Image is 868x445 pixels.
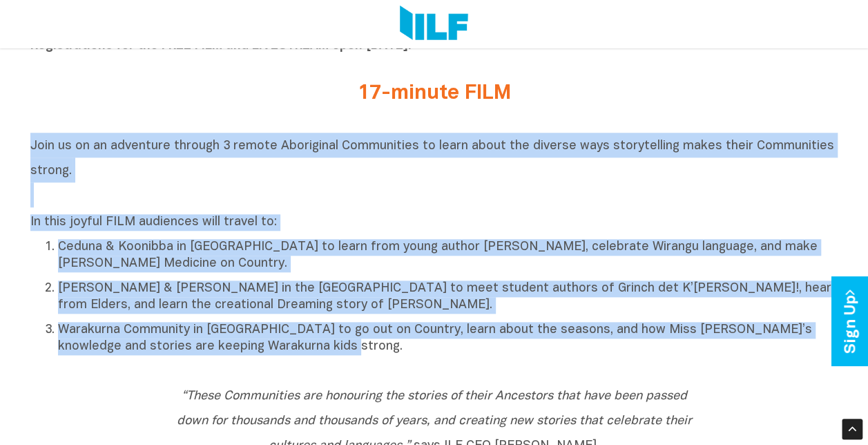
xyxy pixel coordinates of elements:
p: Ceduna & Koonibba in [GEOGRAPHIC_DATA] to learn from young author [PERSON_NAME], celebrate Wirang... [58,239,838,272]
h2: 17-minute FILM [175,82,693,105]
p: Warakurna Community in [GEOGRAPHIC_DATA] to go out on Country, learn about the seasons, and how M... [58,322,838,355]
div: Scroll Back to Top [842,419,862,439]
img: Logo [400,6,468,43]
span: Join us on an adventure through 3 remote Aboriginal Communities to learn about the diverse ways s... [30,140,834,177]
p: In this joyful FILM audiences will travel to: [30,214,838,231]
p: [PERSON_NAME] & [PERSON_NAME] in the [GEOGRAPHIC_DATA] to meet student authors of Grinch det K’[P... [58,281,838,314]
